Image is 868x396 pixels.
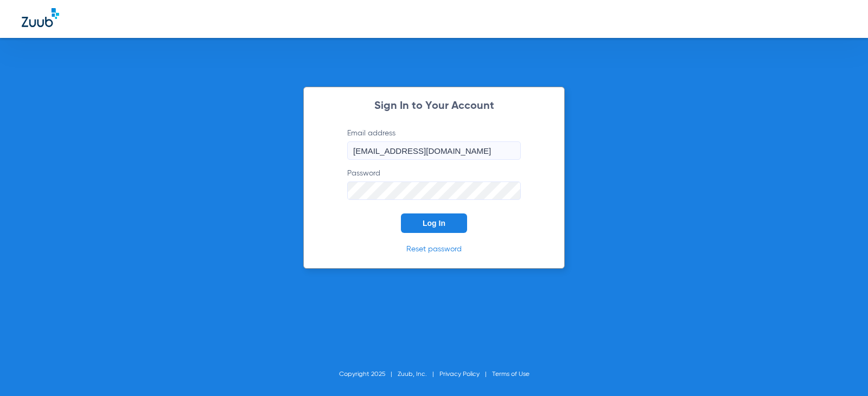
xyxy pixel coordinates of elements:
[401,213,467,233] button: Log In
[406,245,462,253] a: Reset password
[347,128,521,160] label: Email address
[423,219,445,228] span: Log In
[339,369,398,380] li: Copyright 2025
[347,141,521,160] input: Email address
[347,181,521,200] input: Password
[439,371,480,378] a: Privacy Policy
[347,168,521,200] label: Password
[22,8,59,27] img: Zuub Logo
[331,101,537,112] h2: Sign In to Your Account
[398,369,439,380] li: Zuub, Inc.
[492,371,529,378] a: Terms of Use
